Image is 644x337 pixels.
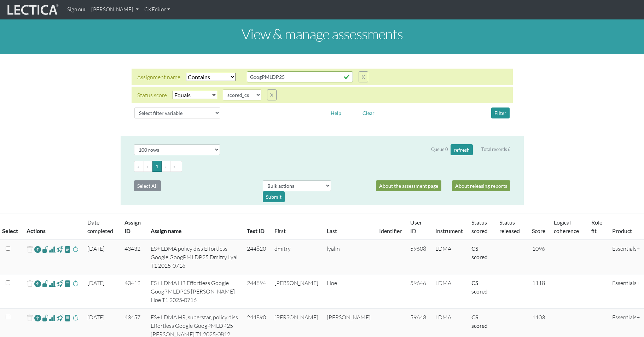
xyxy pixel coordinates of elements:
span: delete [27,313,33,323]
span: Analyst score [49,279,56,288]
td: 59608 [406,240,431,274]
a: Completed = assessment has been completed; CS scored = assessment has been CLAS scored; LS scored... [471,279,488,295]
button: Select All [134,180,161,191]
a: Status released [499,219,520,234]
a: Last [327,227,337,234]
th: Assign ID [120,214,146,240]
td: lyalin [323,240,375,274]
span: rescore [72,314,79,322]
a: Completed = assessment has been completed; CS scored = assessment has been CLAS scored; LS scored... [471,314,488,329]
span: Analyst score [49,314,56,322]
td: [PERSON_NAME] [270,274,323,309]
a: Reopen [34,279,41,289]
td: [DATE] [83,240,120,274]
th: Test ID [243,214,270,240]
span: view [57,245,63,253]
span: view [57,314,63,322]
div: Submit [263,191,285,202]
span: Analyst score [49,245,56,254]
td: ES+ LDMA HR Effortless Google GoogPMLDP25 [PERSON_NAME] Hoe T1 2025-0716 [146,274,243,309]
div: Status score [137,91,167,99]
a: Product [612,227,632,234]
a: CKEditor [141,3,173,17]
td: [DATE] [83,274,120,309]
th: Assign name [146,214,243,240]
img: lecticalive [6,3,59,17]
a: User ID [410,219,422,234]
td: 59646 [406,274,431,309]
td: 43412 [120,274,146,309]
span: view [64,314,71,322]
td: LDMA [431,274,467,309]
a: Role fit [591,219,602,234]
a: About releasing reports [452,180,510,191]
td: Essentials+ [608,274,644,309]
span: view [42,245,49,253]
td: dmitry [270,240,323,274]
span: 1103 [532,314,545,321]
span: view [42,314,49,322]
button: Help [327,108,344,118]
span: view [57,279,63,287]
div: Queue 0 Total records 6 [431,144,510,155]
button: Filter [491,108,510,118]
a: Logical coherence [554,219,579,234]
div: Assignment name [137,73,180,81]
th: Actions [22,214,83,240]
ul: Pagination [134,161,510,172]
span: 1118 [532,279,545,286]
a: Status scored [471,219,488,234]
button: X [359,71,368,82]
span: view [42,279,49,287]
span: rescore [72,245,79,254]
button: X [267,89,277,100]
td: 43432 [120,240,146,274]
button: refresh [451,144,473,155]
a: [PERSON_NAME] [88,3,141,17]
span: delete [27,279,33,289]
span: 1096 [532,245,545,252]
a: Instrument [435,227,463,234]
a: Help [327,109,344,116]
a: Sign out [64,3,88,17]
span: delete [27,244,33,255]
a: Reopen [34,313,41,323]
a: Reopen [34,244,41,255]
a: Identifier [379,227,402,234]
span: rescore [72,279,79,288]
button: Go to page 1 [152,161,162,172]
a: Completed = assessment has been completed; CS scored = assessment has been CLAS scored; LS scored... [471,245,488,260]
td: LDMA [431,240,467,274]
span: view [64,279,71,287]
a: Score [532,227,545,234]
td: Essentials+ [608,240,644,274]
td: Hoe [323,274,375,309]
span: view [64,245,71,253]
a: Date completed [87,219,113,234]
button: Clear [359,108,378,118]
a: About the assessment page [376,180,441,191]
a: First [274,227,286,234]
td: ES+ LDMA policy diss Effortless Google GoogPMLDP25 Dmitry Lyal T1 2025-0716 [146,240,243,274]
td: 244894 [243,274,270,309]
td: 244820 [243,240,270,274]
